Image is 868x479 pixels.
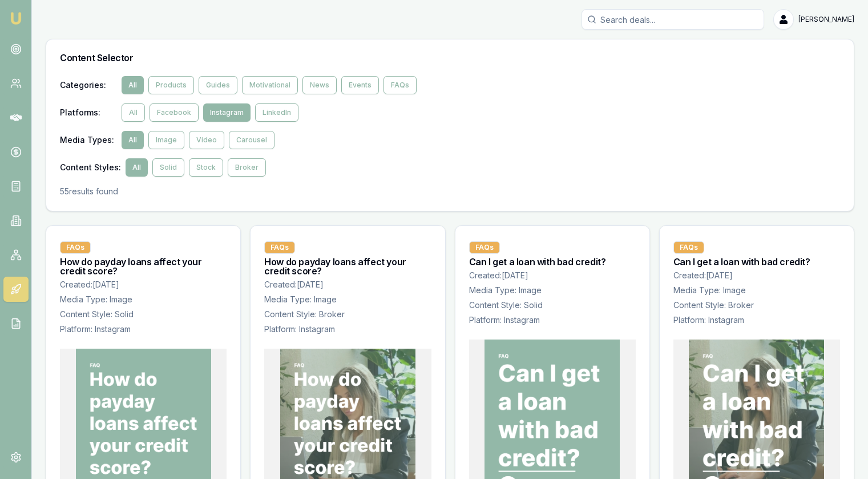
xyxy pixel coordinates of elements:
[60,186,840,197] p: 55 results found
[469,285,636,296] p: Media Type: Image
[150,103,199,122] button: Facebook
[60,134,117,146] span: Media Types :
[469,314,636,326] p: Platform: Instagram
[264,279,431,290] p: Created: [DATE]
[60,107,117,118] span: Platforms :
[203,103,251,122] button: Instagram
[60,324,227,335] p: Platform: Instagram
[264,324,431,335] p: Platform: Instagram
[189,158,223,177] button: Stock
[255,103,298,122] button: LinkedIn
[242,76,298,94] button: Motivational
[673,257,840,266] h3: Can I get a loan with bad credit?
[60,279,227,290] p: Created: [DATE]
[60,79,117,91] span: Categories :
[302,76,337,94] button: News
[673,285,840,296] p: Media Type: Image
[469,300,636,311] p: Content Style: Solid
[60,257,227,276] h3: How do payday loans affect your credit score?
[189,131,224,149] button: Video
[673,270,840,281] p: Created: [DATE]
[673,314,840,326] p: Platform: Instagram
[152,158,184,177] button: Solid
[60,309,227,320] p: Content Style: Solid
[264,309,431,320] p: Content Style: Broker
[122,131,144,149] button: All
[60,53,840,62] h3: Content Selector
[798,15,854,24] span: [PERSON_NAME]
[148,131,184,149] button: Image
[264,257,431,276] h3: How do payday loans affect your credit score?
[122,76,144,94] button: All
[264,294,431,305] p: Media Type: Image
[673,300,840,311] p: Content Style: Broker
[341,76,379,94] button: Events
[60,294,227,305] p: Media Type: Image
[582,9,764,30] input: Search deals
[60,162,121,173] span: Content Styles :
[199,76,237,94] button: Guides
[383,76,417,94] button: FAQs
[122,103,145,122] button: All
[229,131,274,149] button: Carousel
[148,76,194,94] button: Products
[673,241,704,254] div: FAQs
[9,11,23,25] img: emu-icon-u.png
[126,158,148,177] button: All
[264,241,295,254] div: FAQs
[469,241,500,254] div: FAQs
[60,241,91,254] div: FAQs
[469,257,636,266] h3: Can I get a loan with bad credit?
[228,158,266,177] button: Broker
[469,270,636,281] p: Created: [DATE]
